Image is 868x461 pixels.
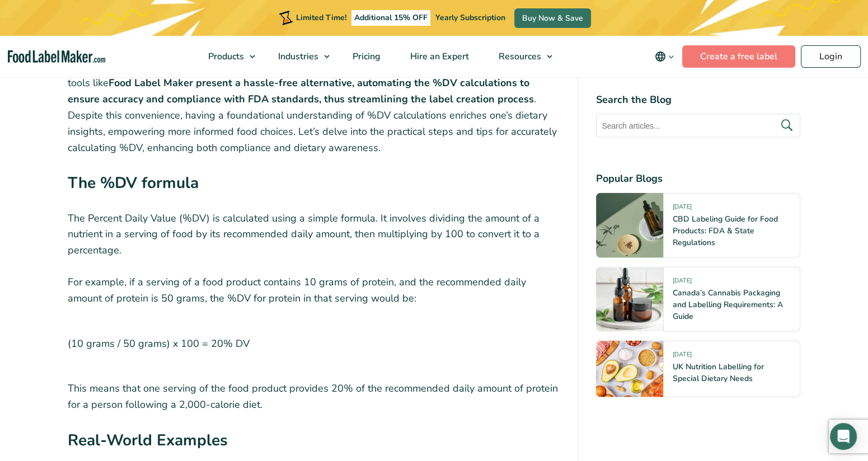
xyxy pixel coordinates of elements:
p: Calculating Percent Daily Values (%DV) is a key aspect of understanding food labels, offering a c... [68,27,560,156]
a: Login [801,45,861,68]
a: Canada’s Cannabis Packaging and Labelling Requirements: A Guide [673,287,783,321]
span: Pricing [349,50,382,63]
span: [DATE] [673,276,692,289]
div: Open Intercom Messenger [830,423,857,450]
a: CBD Labeling Guide for Food Products: FDA & State Regulations [673,213,778,247]
span: Products [205,50,245,63]
a: Pricing [338,36,393,77]
a: Buy Now & Save [514,8,591,28]
h4: Search the Blog [596,92,800,107]
a: Industries [264,36,335,77]
span: Hire an Expert [407,50,470,63]
a: UK Nutrition Labelling for Special Dietary Needs [673,361,764,383]
a: Resources [484,36,558,77]
p: The Percent Daily Value (%DV) is calculated using a simple formula. It involves dividing the amou... [68,210,560,258]
span: [DATE] [673,202,692,215]
span: Resources [495,50,542,63]
span: Limited Time! [296,12,346,23]
input: Search articles... [596,114,800,137]
p: This means that one serving of the food product provides 20% of the recommended daily amount of p... [68,380,560,413]
span: Additional 15% OFF [351,10,430,26]
span: Industries [275,50,320,63]
p: (10 grams / 50 grams) x 100 = 20% DV [68,322,560,365]
span: Yearly Subscription [435,12,505,23]
p: For example, if a serving of a food product contains 10 grams of protein, and the recommended dai... [68,274,560,307]
strong: The %DV formula [68,172,199,194]
a: Create a free label [682,45,795,68]
a: Hire an Expert [396,36,481,77]
h4: Popular Blogs [596,171,800,186]
span: [DATE] [673,350,692,363]
a: Products [194,36,261,77]
strong: Real-World Examples [68,430,228,451]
